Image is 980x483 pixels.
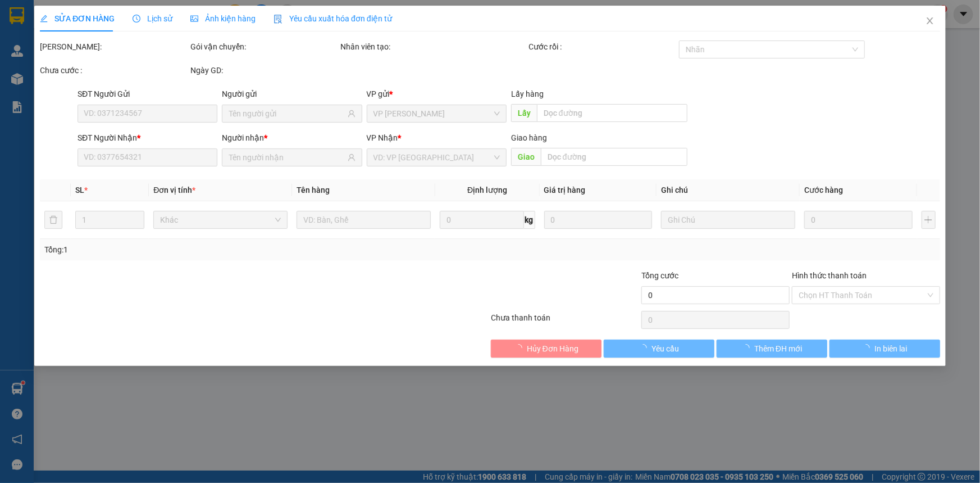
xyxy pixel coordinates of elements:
[297,211,431,229] input: VD: Bàn, Ghế
[229,151,345,164] input: Tên người nhận
[190,14,256,23] span: Ảnh kiện hàng
[914,6,946,37] button: Close
[792,271,867,280] label: Hình thức thanh toán
[190,40,339,53] div: Gói vận chuyển:
[754,342,802,355] span: Thêm ĐH mới
[75,186,84,195] span: SL
[717,340,827,358] button: Thêm ĐH mới
[348,110,355,118] span: user
[44,211,62,229] button: delete
[527,342,578,355] span: Hủy Đơn Hàng
[544,186,586,195] span: Giá trị hàng
[40,64,188,76] div: Chưa cước :
[160,211,281,228] span: Khác
[514,344,527,352] span: loading
[78,88,217,100] div: SĐT Người Gửi
[651,342,679,355] span: Yêu cầu
[524,211,535,229] span: kg
[297,186,330,195] span: Tên hàng
[40,40,188,53] div: [PERSON_NAME]:
[348,154,355,161] span: user
[511,89,544,98] span: Lấy hàng
[341,40,527,53] div: Nhân viên tạo:
[926,16,935,25] span: close
[922,211,936,229] button: plus
[40,14,115,23] span: SỬA ĐƠN HÀNG
[133,14,172,23] span: Lịch sử
[804,186,843,195] span: Cước hàng
[373,105,500,122] span: VP MỘC CHÂU
[742,344,754,352] span: loading
[78,132,217,144] div: SĐT Người Nhận
[190,15,198,22] span: picture
[222,88,362,100] div: Người gửi
[133,15,140,22] span: clock-circle
[153,186,195,195] span: Đơn vị tính
[490,312,641,331] div: Chưa thanh toán
[829,340,940,358] button: In biên lai
[639,344,651,352] span: loading
[274,15,282,24] img: icon
[541,148,687,166] input: Dọc đường
[804,211,913,229] input: 0
[537,104,687,122] input: Dọc đường
[467,186,507,195] span: Định lượng
[544,211,653,229] input: 0
[274,14,392,23] span: Yêu cầu xuất hóa đơn điện tử
[528,40,677,53] div: Cước rồi :
[44,243,379,256] div: Tổng: 1
[511,104,537,122] span: Lấy
[875,342,908,355] span: In biên lai
[511,133,547,142] span: Giao hàng
[40,15,48,22] span: edit
[863,344,875,352] span: loading
[367,133,398,142] span: VP Nhận
[657,179,800,201] th: Ghi chú
[222,132,362,144] div: Người nhận
[641,271,678,280] span: Tổng cước
[511,148,541,166] span: Giao
[190,64,339,76] div: Ngày GD:
[229,107,345,120] input: Tên người gửi
[604,340,714,358] button: Yêu cầu
[661,211,795,229] input: Ghi Chú
[367,88,507,100] div: VP gửi
[491,340,602,358] button: Hủy Đơn Hàng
